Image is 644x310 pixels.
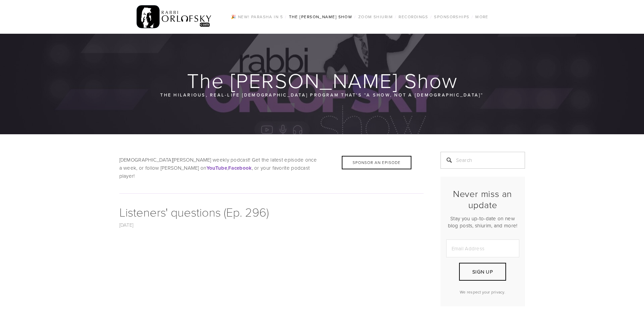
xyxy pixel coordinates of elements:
[446,289,519,295] p: We respect your privacy.
[356,12,395,21] a: Zoom Shiurim
[430,14,432,20] span: /
[228,164,252,171] a: Facebook
[459,263,506,281] button: Sign Up
[119,221,134,228] a: [DATE]
[354,14,356,20] span: /
[397,12,430,21] a: Recordings
[440,152,525,169] input: Search
[285,14,287,20] span: /
[207,164,227,171] a: YouTube
[137,4,212,30] img: RabbiOrlofsky.com
[473,12,491,21] a: More
[446,215,519,229] p: Stay you up-to-date on new blog posts, shiurim, and more!
[160,91,484,98] p: The hilarious, real-life [DEMOGRAPHIC_DATA] program that’s “a show, not a [DEMOGRAPHIC_DATA]“
[119,203,269,220] a: Listeners' questions (Ep. 296)
[229,12,285,21] a: 🎉 NEW! Parasha in 5
[119,156,424,180] p: [DEMOGRAPHIC_DATA][PERSON_NAME] weekly podcast! Get the latest episode once a week, or follow [PE...
[342,156,411,169] div: Sponsor an Episode
[446,239,519,257] input: Email Address
[472,268,493,275] span: Sign Up
[432,12,471,21] a: Sponsorships
[446,188,519,210] h2: Never miss an update
[119,69,526,91] h1: The [PERSON_NAME] Show
[287,12,355,21] a: The [PERSON_NAME] Show
[472,14,473,20] span: /
[395,14,397,20] span: /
